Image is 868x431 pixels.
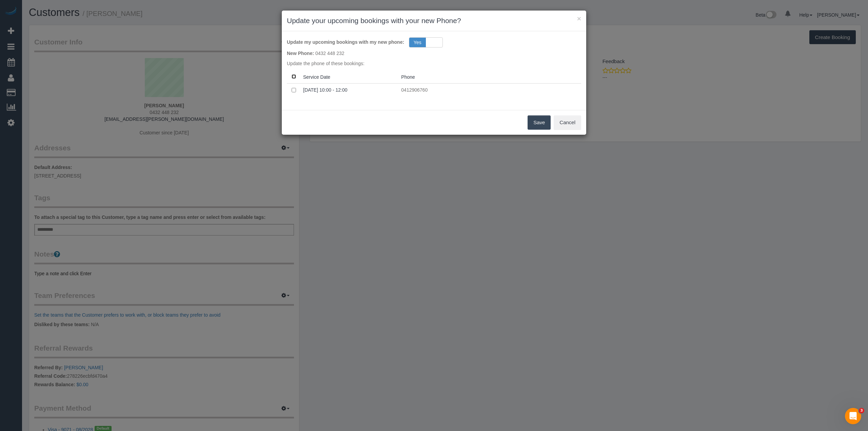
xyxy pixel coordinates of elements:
[845,408,861,424] iframe: Intercom live chat
[315,51,344,56] span: 0432 448 232
[287,16,581,26] h3: Update your upcoming bookings with your new Phone?
[409,38,426,47] span: Yes
[577,15,581,22] button: ×
[300,70,398,83] th: Service Date
[300,83,398,99] td: Service Date
[287,48,314,57] label: New Phone:
[287,60,581,67] p: Update the phone of these bookings:
[859,408,864,413] span: 3
[401,87,578,93] p: 0412906760
[554,115,581,130] button: Cancel
[528,115,551,130] button: Save
[398,70,581,83] th: Phone
[303,87,347,93] a: [DATE] 10:00 - 12:00
[398,83,581,99] td: Phone
[287,36,404,45] label: Update my upcoming bookings with my new phone:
